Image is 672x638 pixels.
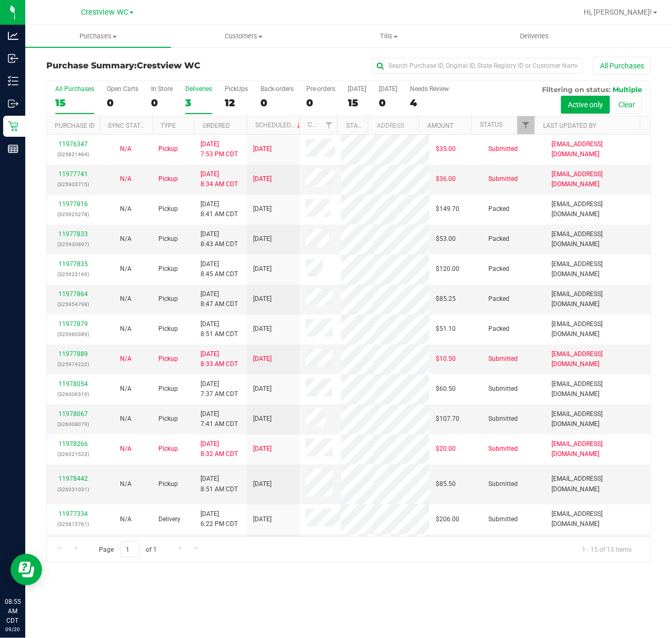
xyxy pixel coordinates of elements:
div: Pre-orders [306,85,335,93]
span: $10.50 [436,354,456,364]
button: N/A [120,294,132,304]
div: 4 [410,97,449,109]
span: [DATE] [253,174,272,184]
button: N/A [120,514,132,524]
span: [DATE] 8:32 AM CDT [200,439,238,459]
span: [DATE] [253,324,272,334]
input: Search Purchase ID, Original ID, State Registry ID or Customer Name... [372,58,583,74]
span: Pickup [158,204,178,214]
div: 0 [151,97,173,109]
div: 15 [348,97,366,109]
a: 11977889 [58,350,88,358]
span: Multiple [613,85,642,94]
span: [EMAIL_ADDRESS][DOMAIN_NAME] [551,474,644,494]
a: 11977879 [58,320,88,328]
p: (326021523) [53,449,93,459]
span: Pickup [158,354,178,364]
a: Tills [316,25,462,47]
a: Scheduled [255,121,303,129]
a: 11977864 [58,290,88,298]
span: $35.00 [436,144,456,154]
p: (325960389) [53,329,93,339]
a: Filter [320,116,337,134]
div: All Purchases [55,85,94,93]
button: Active only [561,96,610,114]
span: Pickup [158,414,178,424]
p: (325903715) [53,179,93,189]
p: (325925278) [53,209,93,219]
span: Pickup [158,264,178,274]
button: All Purchases [593,57,651,75]
span: Not Applicable [120,145,132,153]
span: [DATE] 8:51 AM CDT [200,474,238,494]
span: [DATE] [253,384,272,394]
div: PickUps [225,85,248,93]
span: [EMAIL_ADDRESS][DOMAIN_NAME] [551,229,644,249]
button: N/A [120,444,132,454]
span: [DATE] [253,444,272,454]
a: 11978442 [58,475,88,482]
p: (326008079) [53,419,93,429]
p: (325930897) [53,239,93,249]
h3: Purchase Summary: [46,61,248,70]
button: N/A [120,414,132,424]
span: Submitted [488,414,518,424]
span: $53.00 [436,234,456,244]
span: Not Applicable [120,295,132,302]
span: [EMAIL_ADDRESS][DOMAIN_NAME] [551,439,644,459]
span: Not Applicable [120,445,132,452]
p: 08:55 AM CDT [5,597,21,625]
div: 0 [260,97,294,109]
p: (325974222) [53,359,93,369]
span: [EMAIL_ADDRESS][DOMAIN_NAME] [551,379,644,399]
span: Not Applicable [120,265,132,272]
span: [DATE] 8:33 AM CDT [200,349,238,369]
span: $36.00 [436,174,456,184]
span: Pickup [158,444,178,454]
div: In Store [151,85,173,93]
div: 0 [379,97,397,109]
span: $107.70 [436,414,459,424]
span: [EMAIL_ADDRESS][DOMAIN_NAME] [551,289,644,309]
span: Pickup [158,174,178,184]
a: Purchase ID [55,122,95,129]
div: Needs Review [410,85,449,93]
span: Submitted [488,354,518,364]
span: $85.50 [436,479,456,489]
inline-svg: Retail [8,121,18,131]
a: 11976347 [58,140,88,148]
p: 09/20 [5,625,21,633]
a: Customer [308,121,340,128]
span: [EMAIL_ADDRESS][DOMAIN_NAME] [551,139,644,159]
div: 0 [107,97,138,109]
p: (325873761) [53,519,93,529]
span: Hi, [PERSON_NAME]! [584,8,652,16]
span: [DATE] [253,204,272,214]
span: Submitted [488,514,518,524]
a: 11977833 [58,230,88,238]
a: Last Updated By [543,122,596,129]
span: Not Applicable [120,355,132,362]
div: [DATE] [348,85,366,93]
button: N/A [120,204,132,214]
span: $85.25 [436,294,456,304]
inline-svg: Analytics [8,31,18,41]
span: $149.70 [436,204,459,214]
span: Delivery [158,514,180,524]
span: [EMAIL_ADDRESS][DOMAIN_NAME] [551,169,644,189]
span: [EMAIL_ADDRESS][DOMAIN_NAME] [551,349,644,369]
span: Page of 1 [90,541,166,558]
span: [DATE] 7:53 PM CDT [200,139,238,159]
span: [EMAIL_ADDRESS][DOMAIN_NAME] [551,199,644,219]
span: Customers [172,32,316,41]
a: Type [161,122,176,129]
a: 11977835 [58,260,88,268]
span: Submitted [488,479,518,489]
span: [DATE] 8:41 AM CDT [200,199,238,219]
button: N/A [120,384,132,394]
span: [DATE] [253,234,272,244]
span: $206.00 [436,514,459,524]
input: 1 [121,541,139,558]
inline-svg: Inbound [8,53,18,64]
a: 11977741 [58,170,88,178]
